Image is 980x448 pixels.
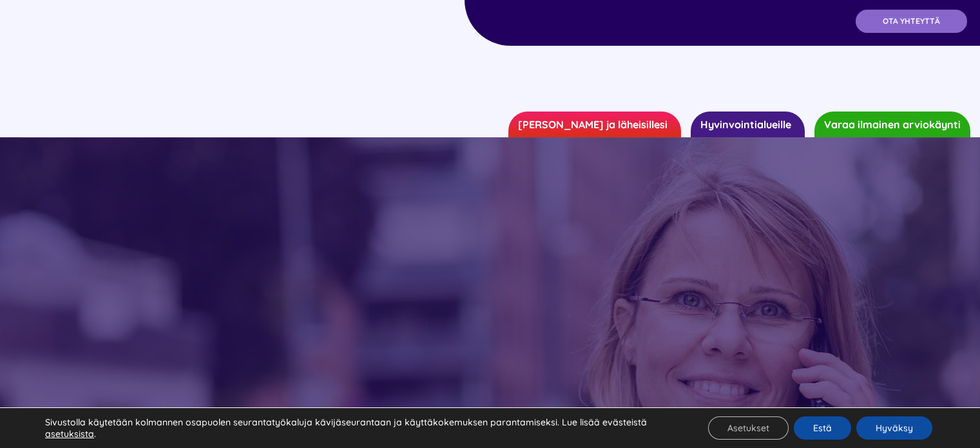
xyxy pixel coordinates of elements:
a: Varaa ilmainen arviokäynti [814,112,970,137]
a: [PERSON_NAME] ja läheisillesi [508,112,681,137]
button: Hyväksy [856,416,932,440]
a: Hyvinvointialueille [691,112,805,137]
button: asetuksista [45,428,94,440]
button: Estä [794,416,851,440]
a: OTA YHTEYTTÄ [856,10,967,33]
p: Sivustolla käytetään kolmannen osapuolen seurantatyökaluja kävijäseurantaan ja käyttäkokemuksen p... [45,416,676,440]
button: Asetukset [708,416,789,440]
span: OTA YHTEYTTÄ [883,17,940,26]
